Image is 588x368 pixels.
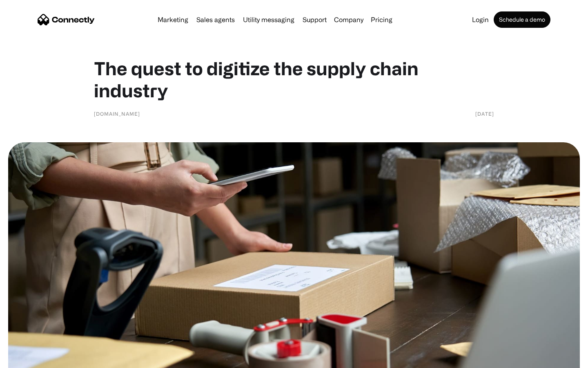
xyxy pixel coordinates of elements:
[193,16,238,23] a: Sales agents
[94,110,140,118] div: [DOMAIN_NAME]
[494,11,550,28] a: Schedule a demo
[16,354,49,365] ul: Language list
[367,16,396,23] a: Pricing
[154,16,192,23] a: Marketing
[94,57,494,101] h1: The quest to digitize the supply chain industry
[8,354,49,365] aside: Language selected: English
[469,16,492,23] a: Login
[240,16,298,23] a: Utility messaging
[299,16,330,23] a: Support
[334,14,363,25] div: Company
[475,110,494,118] div: [DATE]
